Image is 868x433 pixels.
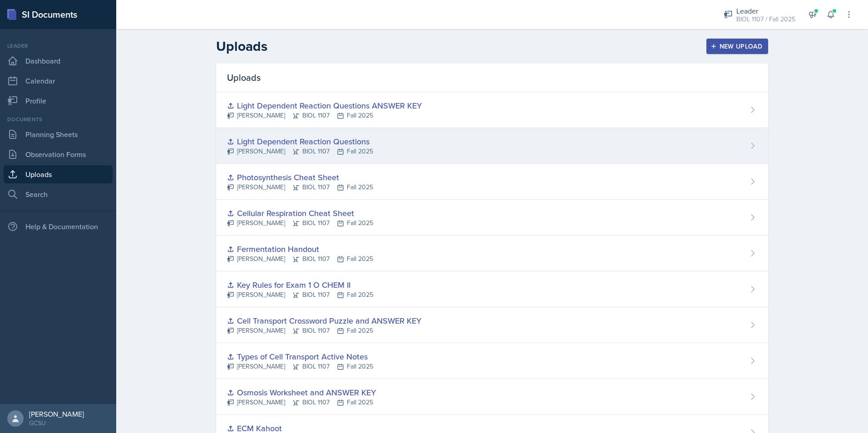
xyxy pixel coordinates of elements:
div: Light Dependent Reaction Questions ANSWER KEY [227,99,422,112]
a: Light Dependent Reaction Questions [PERSON_NAME]BIOL 1107Fall 2025 [216,128,768,164]
a: Osmosis Worksheet and ANSWER KEY [PERSON_NAME]BIOL 1107Fall 2025 [216,379,768,415]
a: Planning Sheets [4,125,113,143]
div: Help & Documentation [4,217,113,236]
a: Dashboard [4,52,113,70]
a: Types of Cell Transport Active Notes [PERSON_NAME]BIOL 1107Fall 2025 [216,343,768,379]
div: [PERSON_NAME] BIOL 1107 Fall 2025 [227,218,373,228]
div: Documents [4,115,113,123]
div: Osmosis Worksheet and ANSWER KEY [227,386,376,399]
a: Cell Transport Crossword Puzzle and ANSWER KEY [PERSON_NAME]BIOL 1107Fall 2025 [216,307,768,343]
a: Fermentation Handout [PERSON_NAME]BIOL 1107Fall 2025 [216,236,768,271]
div: [PERSON_NAME] BIOL 1107 Fall 2025 [227,326,421,335]
div: [PERSON_NAME] BIOL 1107 Fall 2025 [227,362,373,371]
a: Calendar [4,72,113,90]
div: [PERSON_NAME] BIOL 1107 Fall 2025 [227,254,373,264]
div: Uploads [216,64,768,92]
div: GCSU [29,418,84,428]
a: Key Rules for Exam 1 O CHEM II [PERSON_NAME]BIOL 1107Fall 2025 [216,271,768,307]
div: Cellular Respiration Cheat Sheet [227,207,373,219]
a: Cellular Respiration Cheat Sheet [PERSON_NAME]BIOL 1107Fall 2025 [216,200,768,236]
div: BIOL 1107 / Fall 2025 [736,15,795,24]
a: Uploads [4,165,113,183]
div: [PERSON_NAME] BIOL 1107 Fall 2025 [227,111,422,120]
div: Fermentation Handout [227,243,373,255]
button: New Upload [706,39,769,54]
a: Profile [4,92,113,110]
a: Photosynthesis Cheat Sheet [PERSON_NAME]BIOL 1107Fall 2025 [216,164,768,200]
a: Light Dependent Reaction Questions ANSWER KEY [PERSON_NAME]BIOL 1107Fall 2025 [216,92,768,128]
div: Light Dependent Reaction Questions [227,135,373,148]
div: Types of Cell Transport Active Notes [227,350,373,363]
a: Search [4,185,113,203]
div: Photosynthesis Cheat Sheet [227,171,373,183]
div: [PERSON_NAME] BIOL 1107 Fall 2025 [227,147,373,156]
div: [PERSON_NAME] BIOL 1107 Fall 2025 [227,398,376,407]
div: Leader [736,5,795,16]
div: [PERSON_NAME] BIOL 1107 Fall 2025 [227,182,373,192]
div: [PERSON_NAME] [29,409,84,418]
div: [PERSON_NAME] BIOL 1107 Fall 2025 [227,290,373,300]
div: New Upload [712,43,763,50]
div: Cell Transport Crossword Puzzle and ANSWER KEY [227,315,421,327]
a: Observation Forms [4,145,113,163]
h2: Uploads [216,38,267,54]
div: Key Rules for Exam 1 O CHEM II [227,279,373,291]
div: Leader [4,42,113,50]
